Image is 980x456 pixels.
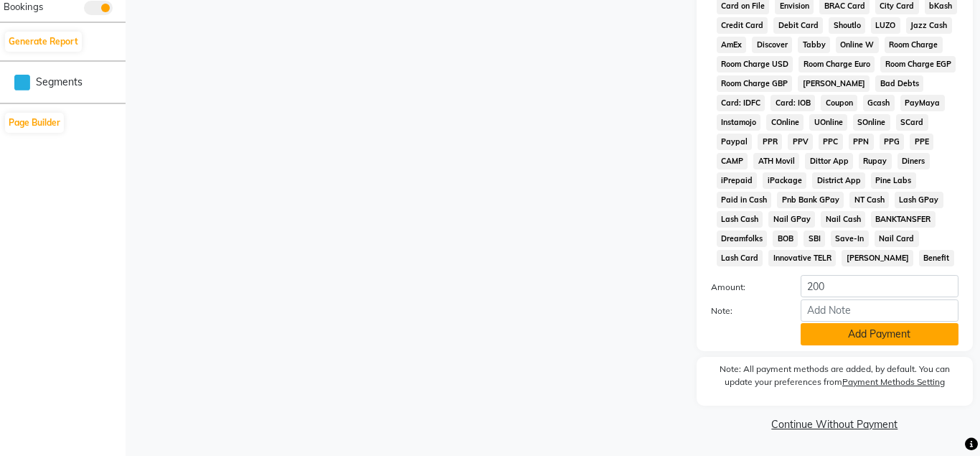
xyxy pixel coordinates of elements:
span: PPV [788,134,813,150]
span: Benefit [919,250,954,266]
span: CAMP [717,153,748,169]
span: LUZO [871,17,900,34]
span: Pine Labs [871,172,916,189]
a: Continue Without Payment [699,417,970,432]
span: iPrepaid [717,172,758,189]
span: Coupon [821,95,857,111]
span: SBI [804,231,825,247]
span: UOnline [809,114,847,131]
span: Bookings [4,1,43,12]
span: Bad Debts [875,75,923,92]
button: Add Payment [801,323,958,345]
span: Card: IOB [771,95,815,111]
span: Rupay [859,153,892,169]
span: Jazz Cash [906,17,952,34]
span: PPR [758,134,782,150]
span: Discover [752,37,792,53]
span: PPC [819,134,843,150]
span: Dittor App [805,153,853,169]
span: Debit Card [773,17,823,34]
span: Credit Card [717,17,768,34]
input: Add Note [801,299,958,322]
span: Innovative TELR [768,250,836,266]
span: iPackage [763,172,806,189]
span: Nail Card [875,231,919,247]
span: Gcash [863,95,895,111]
span: Room Charge EGP [880,56,956,73]
span: BANKTANSFER [871,211,936,228]
span: PPE [910,134,933,150]
span: Room Charge USD [717,56,793,73]
span: BOB [773,231,798,247]
span: Tabby [798,37,830,53]
button: Page Builder [5,113,64,133]
span: Online W [836,37,879,53]
span: Paypal [717,134,753,150]
span: Lash GPay [895,192,943,208]
label: Payment Methods Setting [842,376,945,388]
span: Nail Cash [821,211,865,228]
span: [PERSON_NAME] [798,75,870,92]
label: Note: [700,304,790,317]
label: Note: All payment methods are added, by default. You can update your preferences from [711,363,958,394]
span: Nail GPay [768,211,815,228]
button: Generate Report [5,32,82,52]
span: [PERSON_NAME] [842,250,913,266]
span: Room Charge [885,37,943,53]
label: Amount: [700,281,790,294]
span: Lash Card [717,250,763,266]
span: PPG [880,134,905,150]
span: AmEx [717,37,747,53]
span: Instamojo [717,114,761,131]
span: ATH Movil [753,153,799,169]
span: NT Cash [849,192,889,208]
span: Lash Cash [717,211,763,228]
span: Diners [897,153,930,169]
span: Dreamfolks [717,231,768,247]
span: Pnb Bank GPay [777,192,844,208]
span: Room Charge Euro [798,56,875,73]
span: Card: IDFC [717,95,765,111]
input: Amount [801,275,958,297]
span: SCard [896,114,928,131]
span: Room Charge GBP [717,75,793,92]
span: Paid in Cash [717,192,772,208]
span: Segments [36,75,83,90]
span: PayMaya [900,95,945,111]
span: PPN [849,134,874,150]
span: District App [812,172,865,189]
span: SOnline [853,114,890,131]
span: Save-In [831,231,869,247]
span: COnline [766,114,804,131]
span: Shoutlo [829,17,865,34]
